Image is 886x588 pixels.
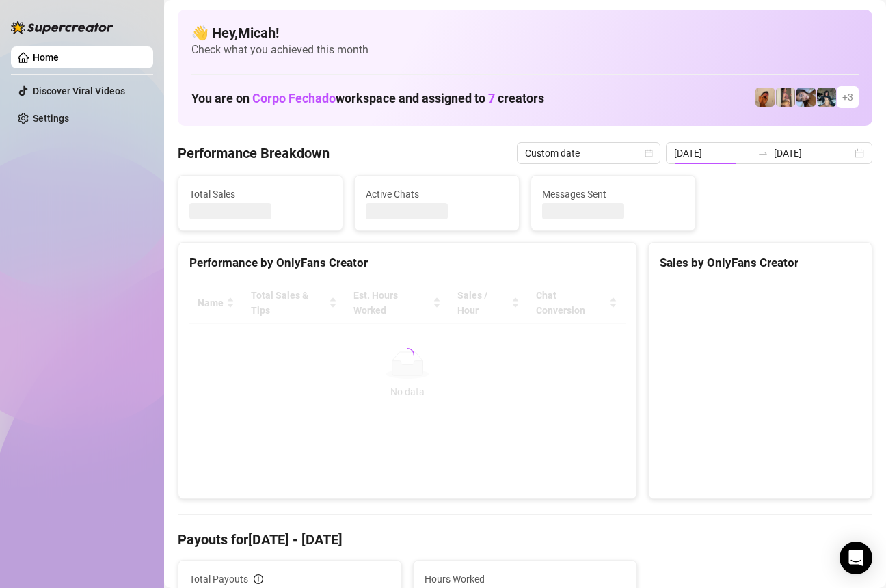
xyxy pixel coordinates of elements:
[11,21,113,34] img: logo-BBDzfeDw.svg
[178,530,872,549] h4: Payouts for [DATE] - [DATE]
[33,52,59,63] a: Home
[189,572,248,587] span: Total Payouts
[660,254,861,272] div: Sales by OnlyFans Creator
[178,144,330,163] h4: Performance Breakdown
[774,146,852,161] input: End date
[488,91,495,105] span: 7
[757,148,768,159] span: to
[525,143,652,163] span: Custom date
[755,88,775,107] img: Shaylie
[674,146,752,161] input: Start date
[398,345,417,364] span: loading
[189,254,626,272] div: Performance by OnlyFans Creator
[840,542,872,574] div: Open Intercom Messenger
[817,88,836,107] img: noor
[757,148,768,159] span: swap-right
[33,113,69,124] a: Settings
[796,88,816,107] img: Heidi
[189,187,332,202] span: Total Sales
[425,572,626,587] span: Hours Worked
[191,42,859,57] span: Check what you achieved this month
[366,187,508,202] span: Active Chats
[191,23,859,42] h4: 👋 Hey, Micah !
[842,90,853,105] span: + 3
[645,149,653,157] span: calendar
[33,85,125,96] a: Discover Viral Videos
[191,91,544,106] h1: You are on workspace and assigned to creators
[254,574,263,584] span: info-circle
[252,91,336,105] span: Corpo Fechado
[776,88,795,107] img: Cassidy
[542,187,684,202] span: Messages Sent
